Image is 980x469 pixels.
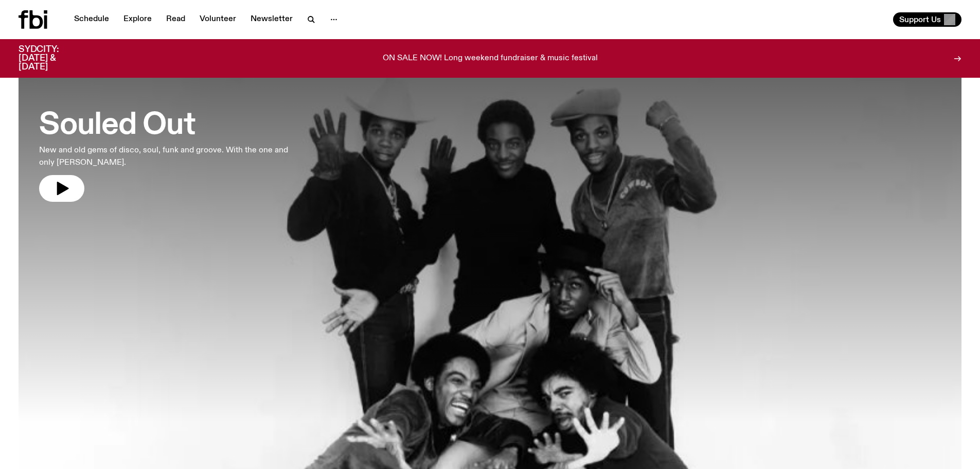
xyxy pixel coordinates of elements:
[244,12,299,27] a: Newsletter
[68,12,115,27] a: Schedule
[899,15,941,24] span: Support Us
[39,111,302,140] h3: Souled Out
[117,12,158,27] a: Explore
[893,12,961,27] button: Support Us
[39,144,302,169] p: New and old gems of disco, soul, funk and groove. With the one and only [PERSON_NAME].
[193,12,242,27] a: Volunteer
[160,12,191,27] a: Read
[19,45,84,72] h3: SYDCITY: [DATE] & [DATE]
[383,54,598,63] p: ON SALE NOW! Long weekend fundraiser & music festival
[39,101,302,202] a: Souled OutNew and old gems of disco, soul, funk and groove. With the one and only [PERSON_NAME].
